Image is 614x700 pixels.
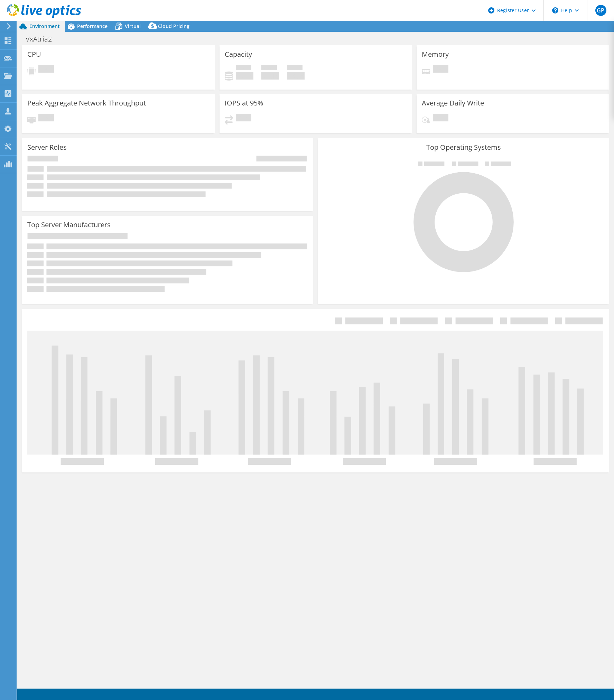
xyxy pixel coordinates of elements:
h4: 0 GiB [287,72,305,80]
span: Total [287,65,303,72]
span: Environment [29,23,60,29]
span: Pending [38,114,54,123]
span: Used [236,65,251,72]
h4: 0 GiB [261,72,279,80]
span: Pending [433,65,448,74]
span: Virtual [125,23,141,29]
span: GP [595,5,606,16]
span: Cloud Pricing [158,23,189,29]
span: Performance [77,23,108,29]
span: Free [261,65,277,72]
span: Pending [433,114,448,123]
h3: Server Roles [27,144,67,151]
span: Pending [236,114,251,123]
svg: \n [552,7,558,13]
h3: CPU [27,50,41,58]
h3: Capacity [225,50,252,58]
h4: 0 GiB [236,72,253,80]
h3: Top Operating Systems [323,144,604,151]
span: Pending [38,65,54,74]
h3: Top Server Manufacturers [27,221,111,229]
h1: VxAtria2 [22,35,63,43]
h3: Memory [422,50,449,58]
h3: Average Daily Write [422,99,484,107]
h3: Peak Aggregate Network Throughput [27,99,146,107]
h3: IOPS at 95% [225,99,263,107]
